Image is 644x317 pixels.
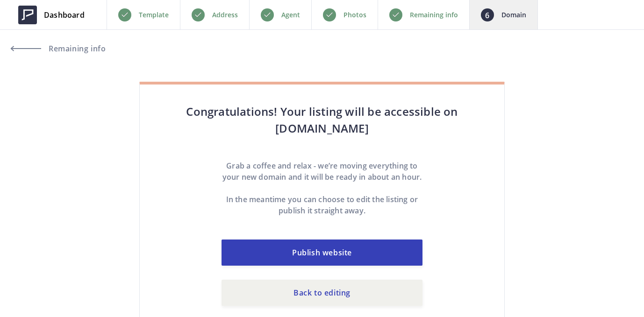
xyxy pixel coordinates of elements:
[501,9,526,21] p: Domain
[222,160,422,183] p: Grab a coffee and relax - we’re moving everything to your new domain and it will be ready in abou...
[222,240,422,266] a: Publish website
[11,37,95,60] a: Remaining info
[222,194,422,216] p: In the meantime you can choose to edit the listing or publish it straight away.
[11,1,92,29] a: Dashboard
[410,9,458,21] p: Remaining info
[46,45,106,52] span: Remaining info
[343,9,366,21] p: Photos
[158,103,486,137] h4: Congratulations! Your listing will be accessible on [DOMAIN_NAME]
[212,9,238,21] p: Address
[139,9,169,21] p: Template
[44,9,85,21] span: Dashboard
[222,280,422,306] a: Back to editing
[281,9,300,21] p: Agent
